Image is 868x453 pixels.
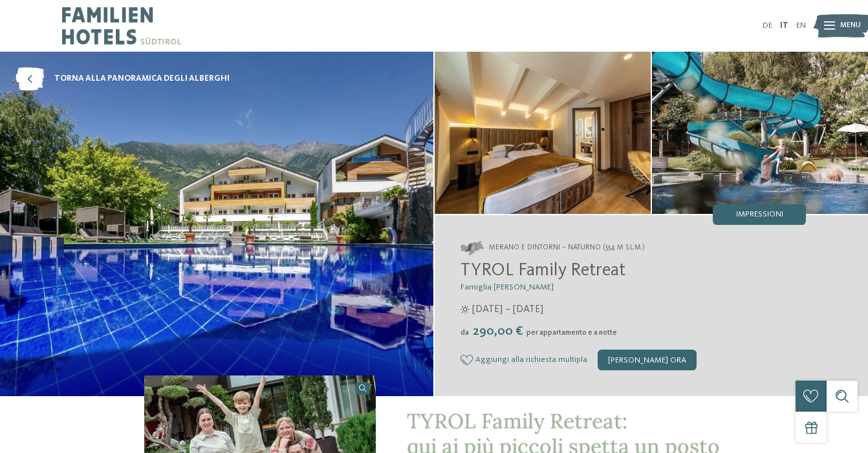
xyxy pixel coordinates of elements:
span: 290,00 € [470,325,525,338]
span: Menu [840,21,861,31]
span: Impressioni [736,211,783,219]
span: Famiglia [PERSON_NAME] [461,283,554,291]
a: EN [796,21,806,30]
span: da [461,329,469,337]
i: Orari d'apertura estate [461,305,470,314]
span: TYROL Family Retreat [461,262,625,280]
img: Un family hotel a Naturno di gran classe [652,52,868,214]
span: Merano e dintorni – Naturno (554 m s.l.m.) [489,243,645,253]
a: torna alla panoramica degli alberghi [16,67,230,90]
a: DE [763,21,772,30]
img: Un family hotel a Naturno di gran classe [435,52,651,214]
span: per appartamento e a notte [526,329,617,337]
span: torna alla panoramica degli alberghi [54,73,230,85]
span: Aggiungi alla richiesta multipla [475,355,587,364]
a: IT [780,21,788,30]
span: [DATE] – [DATE] [472,302,543,317]
div: [PERSON_NAME] ora [598,350,697,370]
